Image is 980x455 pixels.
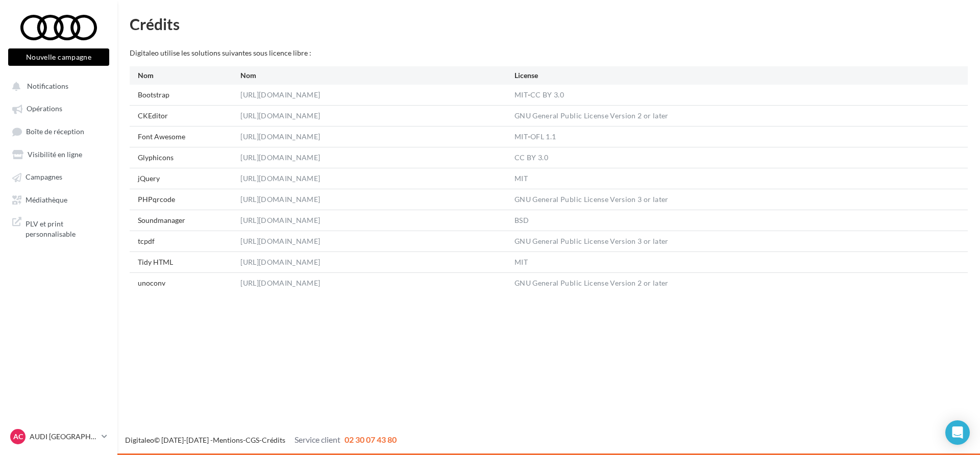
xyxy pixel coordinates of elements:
[514,89,960,101] div: -
[514,277,669,289] a: GNU General Public License Version 2 or later
[26,127,84,136] span: Boîte de réception
[530,89,564,101] a: CC BY 3.0
[13,432,23,442] span: AC
[125,436,397,444] span: © [DATE]-[DATE] - - -
[28,150,82,159] span: Visibilité en ligne
[6,122,111,141] a: Boîte de réception
[945,420,970,445] div: Open Intercom Messenger
[514,70,960,81] div: License
[240,235,320,247] a: [URL][DOMAIN_NAME]
[6,77,107,95] button: Notifications
[240,89,320,101] a: [URL][DOMAIN_NAME]
[138,173,240,184] div: jQuery
[6,213,111,243] a: PLV et print personnalisable
[138,236,240,246] div: tcpdf
[530,131,556,143] a: OFL 1.1
[514,151,548,164] a: CC BY 3.0
[213,436,243,444] a: Mentions
[262,436,285,444] a: Crédits
[514,172,528,185] a: MIT
[345,435,397,444] span: 02 30 07 43 80
[514,256,528,268] a: MIT
[246,436,259,444] a: CGS
[138,257,240,267] div: Tidy HTML
[6,99,111,117] a: Opérations
[138,90,240,100] div: Bootstrap
[514,131,960,143] div: -
[6,190,111,209] a: Médiathèque
[138,111,240,121] div: CKEditor
[240,277,320,289] a: [URL][DOMAIN_NAME]
[240,172,320,185] a: [URL][DOMAIN_NAME]
[130,16,968,32] div: Crédits
[125,436,154,444] a: Digitaleo
[240,151,320,164] a: [URL][DOMAIN_NAME]
[514,131,528,143] a: MIT
[138,153,240,163] div: Glyphicons
[26,173,62,182] span: Campagnes
[514,89,528,101] a: MIT
[138,194,240,205] div: PHPqrcode
[240,193,320,206] a: [URL][DOMAIN_NAME]
[26,195,67,204] span: Médiathèque
[27,105,62,113] span: Opérations
[30,432,97,442] p: AUDI [GEOGRAPHIC_DATA]
[514,193,669,206] a: GNU General Public License Version 3 or later
[138,70,240,81] div: Nom
[130,48,968,58] div: Digitaleo utilise les solutions suivantes sous licence libre :
[138,215,240,225] div: Soundmanager
[8,48,109,66] button: Nouvelle campagne
[27,82,68,90] span: Notifications
[138,278,240,288] div: unoconv
[240,256,320,268] a: [URL][DOMAIN_NAME]
[514,235,669,247] a: GNU General Public License Version 3 or later
[240,70,514,81] div: Nom
[295,435,340,444] span: Service client
[8,427,109,446] a: AC AUDI [GEOGRAPHIC_DATA]
[514,110,669,122] a: GNU General Public License Version 2 or later
[26,217,105,239] span: PLV et print personnalisable
[514,214,529,226] a: BSD
[240,131,320,143] a: [URL][DOMAIN_NAME]
[240,214,320,226] a: [URL][DOMAIN_NAME]
[6,145,111,163] a: Visibilité en ligne
[138,132,240,142] div: Font Awesome
[6,167,111,186] a: Campagnes
[240,110,320,122] a: [URL][DOMAIN_NAME]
